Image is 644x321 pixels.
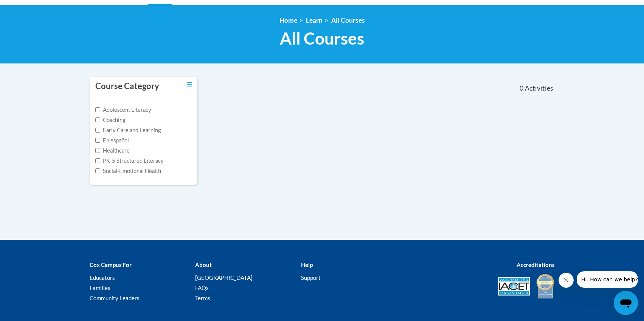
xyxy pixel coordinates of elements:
a: Terms [195,295,210,301]
a: Support [301,274,321,281]
input: Checkbox for Options [95,128,100,133]
label: Coaching [95,116,125,124]
a: [GEOGRAPHIC_DATA] [195,274,253,281]
b: About [195,261,212,268]
b: Accreditations [517,261,555,268]
label: Healthcare [95,147,130,155]
a: All Courses [331,16,365,24]
a: Families [90,284,110,291]
img: Accredited IACET® Provider [498,277,530,296]
input: Checkbox for Options [95,168,100,173]
a: Educators [90,274,115,281]
iframe: Message from company [577,271,638,288]
a: Community Leaders [90,295,140,301]
b: Cox Campus For [90,261,132,268]
label: Social-Emotional Health [95,167,161,175]
a: FAQs [195,284,209,291]
input: Checkbox for Options [95,148,100,153]
span: 0 [520,84,523,93]
b: Help [301,261,313,268]
input: Checkbox for Options [95,107,100,112]
input: Checkbox for Options [95,117,100,122]
label: PK-5 Structured Literacy [95,157,164,165]
label: En español [95,136,129,145]
label: Early Care and Learning [95,126,161,134]
iframe: Button to launch messaging window [614,291,638,315]
span: Activities [525,84,553,93]
img: IDA® Accredited [536,273,555,299]
iframe: Close message [559,273,574,288]
a: Home [279,16,297,24]
span: All Courses [280,28,364,48]
h3: Course Category [95,80,159,92]
input: Checkbox for Options [95,138,100,143]
label: Adolescent Literacy [95,106,151,114]
a: Learn [306,16,323,24]
a: Toggle collapse [187,80,192,89]
input: Checkbox for Options [95,158,100,163]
